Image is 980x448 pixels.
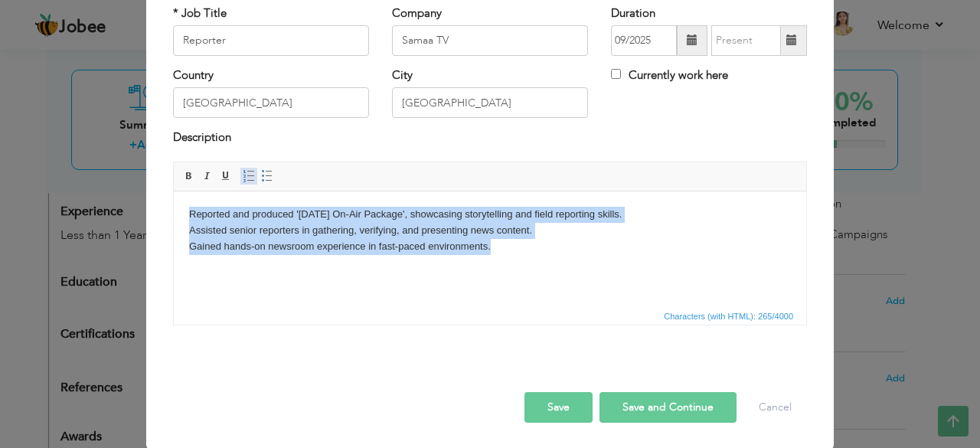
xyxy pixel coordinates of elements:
input: Present [711,25,781,56]
a: Bold [181,168,198,185]
span: Characters (with HTML): 265/4000 [661,309,796,323]
a: Insert/Remove Bulleted List [259,168,276,185]
iframe: Rich Text Editor, workEditor [174,191,806,306]
label: Duration [611,5,655,21]
button: Save and Continue [599,392,737,423]
label: Company [392,5,442,21]
label: City [392,67,413,83]
button: Save [524,392,593,423]
input: From [611,25,677,56]
input: Currently work here [611,69,621,79]
div: Statistics [661,309,798,323]
label: Currently work here [611,67,728,83]
label: Description [173,129,231,146]
a: Underline [217,168,234,185]
label: Country [173,67,214,83]
label: * Job Title [173,5,227,21]
button: Cancel [743,392,807,423]
a: Insert/Remove Numbered List [240,168,257,185]
a: Italic [199,168,216,185]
